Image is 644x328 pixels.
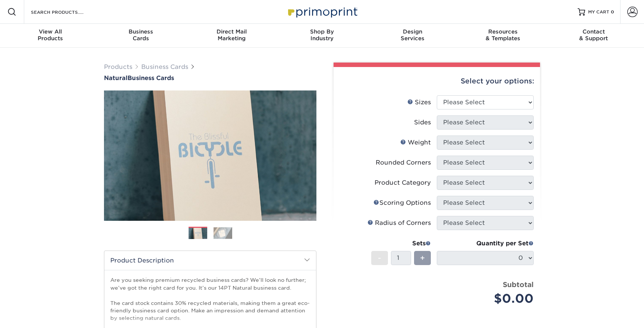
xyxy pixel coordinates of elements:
[104,74,127,82] span: Natural
[373,198,431,207] div: Scoring Options
[340,67,534,95] div: Select your options:
[375,178,431,187] div: Product Category
[548,28,639,42] div: & Support
[367,28,458,35] span: Design
[186,24,277,48] a: Direct MailMarketing
[378,252,381,264] span: -
[367,219,431,227] div: Radius of Corners
[420,252,425,264] span: +
[2,305,63,325] iframe: Google Customer Reviews
[458,24,548,48] a: Resources& Templates
[407,98,431,107] div: Sizes
[104,74,316,82] a: NaturalBusiness Cards
[548,28,639,35] span: Contact
[96,28,186,42] div: Cards
[503,280,534,289] strong: Subtotal
[96,28,186,35] span: Business
[104,251,316,270] h2: Product Description
[186,28,277,35] span: Direct Mail
[214,227,232,239] img: Business Cards 02
[414,118,431,127] div: Sides
[277,28,367,35] span: Shop By
[400,138,431,147] div: Weight
[376,158,431,167] div: Rounded Corners
[367,28,458,42] div: Services
[5,24,96,48] a: View AllProducts
[458,28,548,42] div: & Templates
[141,63,188,70] a: Business Cards
[104,74,316,82] h1: Business Cards
[367,24,458,48] a: DesignServices
[548,24,639,48] a: Contact& Support
[277,28,367,42] div: Industry
[5,28,96,35] span: View All
[104,50,316,262] img: Natural 01
[442,290,534,308] div: $0.00
[96,24,186,48] a: BusinessCards
[189,224,207,243] img: Business Cards 01
[371,239,431,248] div: Sets
[285,4,359,20] img: Primoprint
[588,9,609,15] span: MY CART
[437,239,534,248] div: Quantity per Set
[611,9,614,15] span: 0
[186,28,277,42] div: Marketing
[104,63,132,70] a: Products
[5,28,96,42] div: Products
[277,24,367,48] a: Shop ByIndustry
[458,28,548,35] span: Resources
[30,7,103,16] input: SEARCH PRODUCTS.....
